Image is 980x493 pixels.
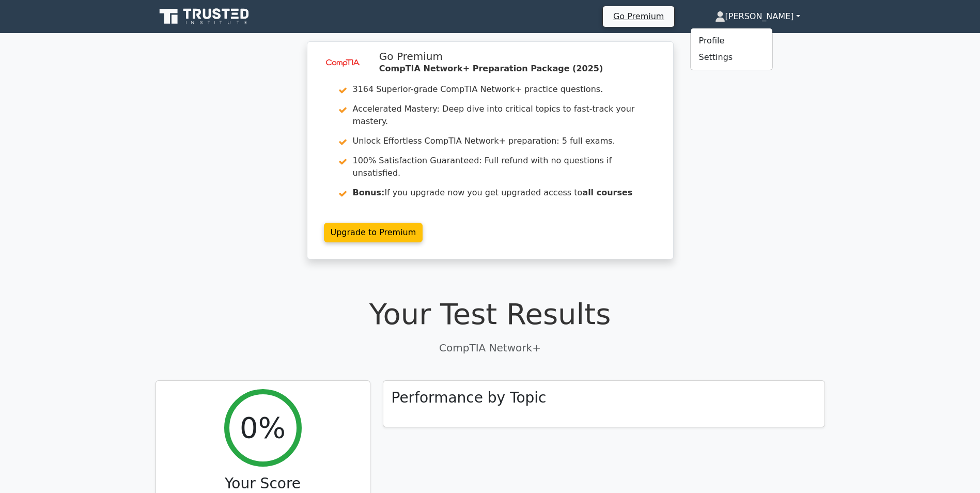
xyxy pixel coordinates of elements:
h2: 0% [240,410,286,445]
a: Go Premium [607,9,670,23]
a: Profile [691,33,772,49]
h1: Your Test Results [155,297,825,331]
a: Upgrade to Premium [324,223,423,242]
h3: Your Score [164,475,362,492]
p: CompTIA Network+ [155,340,825,356]
h3: Performance by Topic [392,389,547,407]
ul: [PERSON_NAME] [690,28,773,70]
a: Settings [691,49,772,66]
a: [PERSON_NAME] [690,6,825,27]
